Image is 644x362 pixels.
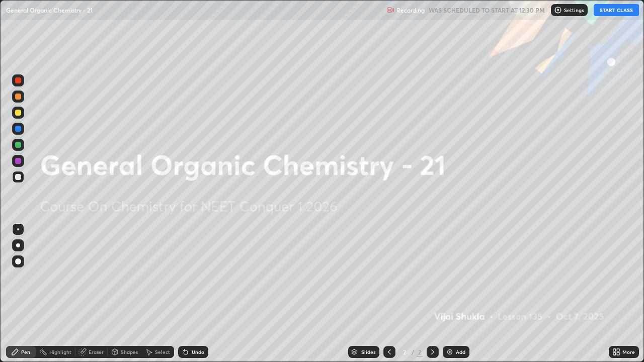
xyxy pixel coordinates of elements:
img: recording.375f2c34.svg [386,6,394,14]
div: Select [155,349,170,354]
div: Shapes [121,349,138,354]
img: add-slide-button [446,348,454,356]
p: Recording [396,7,425,14]
div: Eraser [89,349,104,354]
img: class-settings-icons [554,6,562,14]
div: Pen [21,349,30,354]
div: Slides [361,349,375,354]
div: Highlight [49,349,71,354]
div: Undo [192,349,204,354]
p: Settings [564,8,584,13]
div: 2 [399,349,410,355]
div: / [412,349,415,355]
div: 2 [417,347,423,356]
div: Add [456,349,465,354]
h5: WAS SCHEDULED TO START AT 12:30 PM [429,6,545,15]
div: More [622,349,635,354]
button: START CLASS [594,4,639,16]
p: General Organic Chemistry - 21 [6,6,93,14]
